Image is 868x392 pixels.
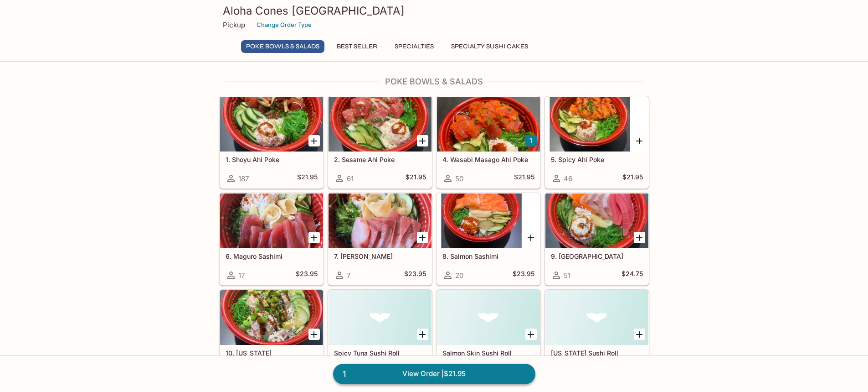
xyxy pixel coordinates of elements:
[226,252,318,260] h5: 6. Maguro Sashimi
[337,368,351,381] span: 1
[514,173,534,184] h5: $21.95
[455,174,463,183] span: 50
[446,40,533,53] button: Specialty Sushi Cakes
[220,97,323,152] div: 1. Shoyu Ahi Poke
[308,135,320,146] button: Add 1. Shoyu Ahi Poke
[551,349,643,357] h5: [US_STATE] Sushi Roll
[622,173,643,184] h5: $21.95
[220,290,324,382] a: 10. [US_STATE]58$12.50
[525,232,537,243] button: Add 8. Salmon Sashimi
[545,290,648,345] div: California Sushi Roll
[220,193,324,285] a: 6. Maguro Sashimi17$23.95
[525,135,537,146] button: Add 4. Wasabi Masago Ahi Poke
[437,290,540,382] a: Salmon Skin Sushi Roll1$12.00
[634,135,645,146] button: Add 5. Spicy Ahi Poke
[333,364,535,384] a: 1View Order |$21.95
[223,4,646,18] h3: Aloha Cones [GEOGRAPHIC_DATA]
[347,174,354,183] span: 61
[390,40,439,53] button: Specialties
[525,329,537,340] button: Add Salmon Skin Sushi Roll
[437,193,540,248] div: 8. Salmon Sashimi
[226,156,318,163] h5: 1. Shoyu Ahi Poke
[417,329,428,340] button: Add Spicy Tuna Sushi Roll
[545,97,648,152] div: 5. Spicy Ahi Poke
[241,40,324,53] button: Poke Bowls & Salads
[238,271,245,280] span: 17
[442,349,534,357] h5: Salmon Skin Sushi Roll
[238,174,249,183] span: 187
[513,270,534,281] h5: $23.95
[437,290,540,345] div: Salmon Skin Sushi Roll
[564,174,572,183] span: 46
[223,21,245,29] p: Pickup
[220,96,324,188] a: 1. Shoyu Ahi Poke187$21.95
[328,193,432,285] a: 7. [PERSON_NAME]7$23.95
[545,96,649,188] a: 5. Spicy Ahi Poke46$21.95
[437,96,540,188] a: 4. Wasabi Masago Ahi Poke50$21.95
[437,193,540,285] a: 8. Salmon Sashimi20$23.95
[334,349,426,357] h5: Spicy Tuna Sushi Roll
[308,232,320,243] button: Add 6. Maguro Sashimi
[334,252,426,260] h5: 7. [PERSON_NAME]
[226,349,318,357] h5: 10. [US_STATE]
[417,135,428,146] button: Add 2. Sesame Ahi Poke
[545,193,649,285] a: 9. [GEOGRAPHIC_DATA]51$24.75
[296,270,318,281] h5: $23.95
[328,96,432,188] a: 2. Sesame Ahi Poke61$21.95
[634,329,645,340] button: Add California Sushi Roll
[404,270,426,281] h5: $23.95
[564,271,570,280] span: 51
[551,156,643,163] h5: 5. Spicy Ahi Poke
[621,270,643,281] h5: $24.75
[551,252,643,260] h5: 9. [GEOGRAPHIC_DATA]
[220,290,323,345] div: 10. California
[332,40,382,53] button: Best Seller
[297,173,318,184] h5: $21.95
[329,97,431,152] div: 2. Sesame Ahi Poke
[455,271,463,280] span: 20
[220,193,323,248] div: 6. Maguro Sashimi
[442,156,534,163] h5: 4. Wasabi Masago Ahi Poke
[417,232,428,243] button: Add 7. Hamachi Sashimi
[329,290,431,345] div: Spicy Tuna Sushi Roll
[442,252,534,260] h5: 8. Salmon Sashimi
[545,193,648,248] div: 9. Charashi
[329,193,431,248] div: 7. Hamachi Sashimi
[545,290,649,382] a: [US_STATE] Sushi Roll10$12.00
[308,329,320,340] button: Add 10. California
[252,18,316,32] button: Change Order Type
[328,290,432,382] a: Spicy Tuna Sushi Roll18$12.00
[334,156,426,163] h5: 2. Sesame Ahi Poke
[437,97,540,152] div: 4. Wasabi Masago Ahi Poke
[406,173,426,184] h5: $21.95
[347,271,350,280] span: 7
[219,77,649,87] h4: Poke Bowls & Salads
[634,232,645,243] button: Add 9. Charashi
